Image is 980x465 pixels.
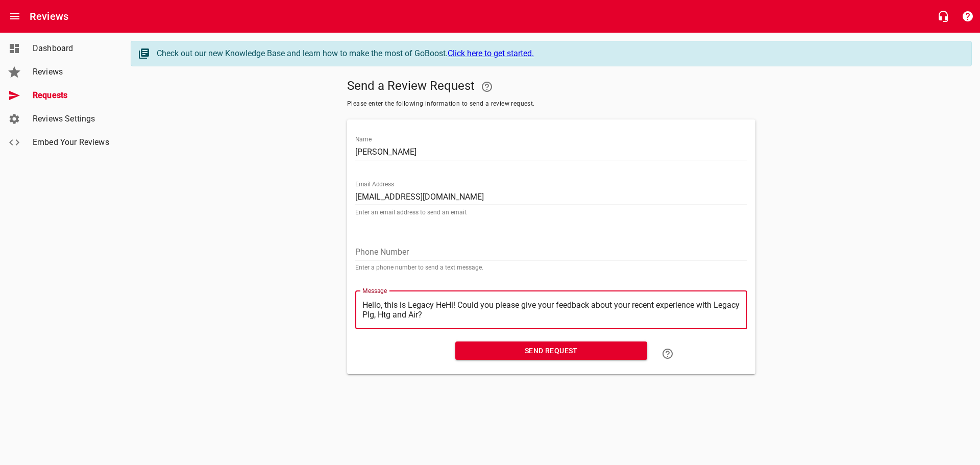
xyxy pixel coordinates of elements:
label: Email Address [355,181,394,187]
div: Check out our new Knowledge Base and learn how to make the most of GoBoost. [157,47,961,60]
a: Your Google or Facebook account must be connected to "Send a Review Request" [475,75,499,99]
button: Support Portal [955,4,980,29]
h6: Reviews [30,8,68,25]
button: Send Request [455,341,647,360]
span: Dashboard [33,42,110,55]
button: Open drawer [3,4,27,29]
span: Requests [33,89,110,102]
a: Learn how to "Send a Review Request" [655,341,680,366]
a: Click here to get started. [448,48,534,58]
span: Reviews Settings [33,113,110,125]
label: Name [355,136,372,142]
p: Enter an email address to send an email. [355,209,747,215]
textarea: Hello, this is Legacy HeatiHi! Could you please give your feedback about your recent experience w... [362,300,740,320]
span: Send Request [463,345,639,357]
span: Embed Your Reviews [33,136,110,149]
p: Enter a phone number to send a text message. [355,264,747,271]
h5: Send a Review Request [347,75,755,99]
button: Live Chat [931,4,955,29]
span: Reviews [33,66,110,78]
span: Please enter the following information to send a review request. [347,99,755,109]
